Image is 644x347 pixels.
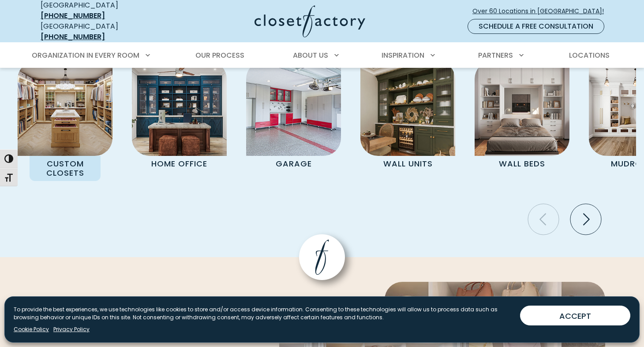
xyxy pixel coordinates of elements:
[122,61,236,172] a: Home Office featuring desk and custom cabinetry Home Office
[132,61,227,156] img: Home Office featuring desk and custom cabinetry
[472,4,611,19] a: Over 60 Locations in [GEOGRAPHIC_DATA]!
[372,156,443,172] p: Wall Units
[351,61,465,172] a: Wall unit Wall Units
[30,156,101,181] p: Custom Closets
[520,306,630,325] button: ACCEPT
[258,156,329,172] p: Garage
[567,200,605,238] button: Next slide
[475,61,569,156] img: Wall Bed
[18,61,112,156] img: Custom Closet with island
[144,156,215,172] p: Home Office
[195,50,244,60] span: Our Process
[26,43,618,68] nav: Primary Menu
[41,21,168,42] div: [GEOGRAPHIC_DATA]
[478,50,513,60] span: Partners
[8,61,122,181] a: Custom Closet with island Custom Closets
[255,5,365,37] img: Closet Factory Logo
[32,50,139,60] span: Organization in Every Room
[14,325,49,333] a: Cookie Policy
[468,19,604,34] a: Schedule a Free Consultation
[465,61,579,172] a: Wall Bed Wall Beds
[293,50,328,60] span: About Us
[41,11,105,21] a: [PHONE_NUMBER]
[524,200,562,238] button: Previous slide
[487,156,558,172] p: Wall Beds
[53,325,90,333] a: Privacy Policy
[569,50,610,60] span: Locations
[360,61,455,156] img: Wall unit
[382,50,424,60] span: Inspiration
[41,32,105,42] a: [PHONE_NUMBER]
[14,306,513,321] p: To provide the best experiences, we use technologies like cookies to store and/or access device i...
[472,7,611,16] span: Over 60 Locations in [GEOGRAPHIC_DATA]!
[236,61,351,172] a: Garage Cabinets Garage
[246,61,341,156] img: Garage Cabinets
